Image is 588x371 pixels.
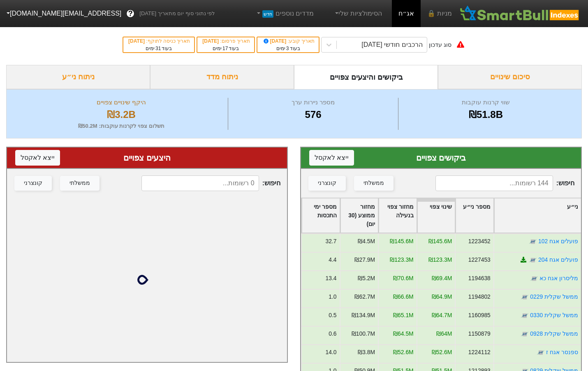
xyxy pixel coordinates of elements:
img: tase link [521,311,529,320]
span: 3 [286,46,289,51]
img: tase link [529,256,537,264]
button: קונצרני [308,176,346,191]
div: ₪3.2B [17,107,226,122]
div: סיכום שינויים [438,65,582,89]
div: Toggle SortBy [379,198,417,233]
div: 0.5 [329,311,336,320]
div: 1194802 [468,293,491,301]
img: tase link [521,330,529,338]
div: Toggle SortBy [340,198,378,233]
div: ₪27.9M [354,256,375,264]
div: ביקושים צפויים [309,152,573,164]
div: ₪64M [436,330,452,338]
button: ייצא לאקסל [309,150,354,166]
div: ₪64.7M [432,311,452,320]
div: 1224112 [468,348,491,357]
div: ₪134.9M [352,311,375,320]
div: ממשלתי [363,179,384,188]
a: מליסרון אגח כא [539,275,578,281]
span: 31 [155,46,161,51]
div: ₪62.7M [354,293,375,301]
input: 144 רשומות... [435,175,553,191]
div: היצעים צפויים [15,152,279,164]
div: בעוד ימים [201,45,250,52]
div: Toggle SortBy [417,198,455,233]
div: Toggle SortBy [494,198,581,233]
div: ₪52.6M [393,348,414,357]
div: מספר ניירות ערך [230,98,396,107]
a: ספנסר אגח ז [546,349,578,355]
div: ₪65.1M [393,311,414,320]
div: ₪3.8M [358,348,375,357]
div: 0.6 [329,330,336,338]
div: הרכבים חודשי [DATE] [361,40,422,50]
div: 576 [230,107,396,122]
div: ₪69.4M [432,274,452,283]
div: 14.0 [325,348,336,357]
div: ביקושים והיצעים צפויים [294,65,438,89]
span: חיפוש : [435,175,574,191]
div: תאריך פרסום : [201,37,250,45]
div: 1160985 [468,311,491,320]
img: tase link [530,274,538,283]
a: מדדים נוספיםחדש [252,5,317,22]
img: SmartBull [458,5,581,22]
div: תשלום צפוי לקרנות עוקבות : ₪50.2M [17,122,226,130]
div: בעוד ימים [127,45,190,52]
span: לפי נתוני סוף יום מתאריך [DATE] [139,9,215,18]
div: בעוד ימים [262,45,315,52]
button: ייצא לאקסל [15,150,60,166]
div: ניתוח ני״ע [6,65,150,89]
button: ממשלתי [60,176,100,191]
div: 13.4 [325,274,336,283]
div: ₪145.6M [428,237,452,246]
a: פועלים אגח 204 [538,256,578,263]
a: הסימולציות שלי [330,5,385,22]
span: [DATE] [262,38,288,44]
div: ₪123.3M [428,256,452,264]
div: ₪66.6M [393,293,414,301]
div: שווי קרנות עוקבות [400,98,571,107]
div: 1223452 [468,237,491,246]
img: tase link [529,237,537,246]
div: 1227453 [468,256,491,264]
div: ₪5.2M [358,274,375,283]
span: [DATE] [202,38,220,44]
button: ממשלתי [354,176,394,191]
a: ממשל שקלית 0928 [530,330,578,337]
span: ? [128,8,133,19]
span: חיפוש : [141,175,280,191]
div: 1150879 [468,330,491,338]
div: 1194638 [468,274,491,283]
img: tase link [537,348,545,357]
div: Toggle SortBy [456,198,493,233]
div: Toggle SortBy [302,198,340,233]
span: חדש [262,10,273,18]
div: ₪123.3M [390,256,413,264]
a: פועלים אגח 102 [538,238,578,244]
div: תאריך קובע : [262,37,315,45]
div: ₪70.6M [393,274,414,283]
div: ₪4.5M [358,237,375,246]
span: 17 [222,46,228,51]
div: 4.4 [329,256,336,264]
div: קונצרני [318,179,336,188]
a: ממשל שקלית 0330 [530,312,578,318]
button: קונצרני [14,176,52,191]
div: 32.7 [325,237,336,246]
div: ₪51.8B [400,107,571,122]
div: ₪64.9M [432,293,452,301]
div: קונצרני [24,179,42,188]
div: סוג עדכון [429,41,451,49]
div: תאריך כניסה לתוקף : [127,37,190,45]
div: היקף שינויים צפויים [17,98,226,107]
div: ₪145.6M [390,237,413,246]
div: 1.0 [329,293,336,301]
div: ₪64.5M [393,330,414,338]
img: loading... [137,270,157,290]
div: ₪100.7M [352,330,375,338]
div: ₪52.6M [432,348,452,357]
img: tase link [521,293,529,301]
span: [DATE] [128,38,146,44]
div: ניתוח מדד [150,65,294,89]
